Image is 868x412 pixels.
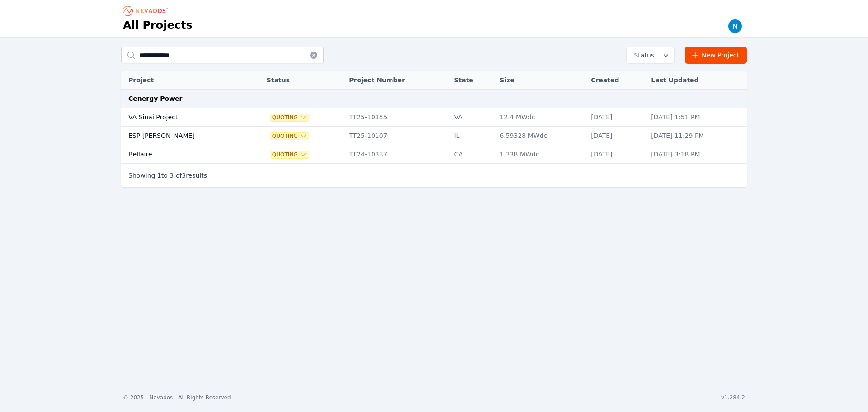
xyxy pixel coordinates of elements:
tr: BellaireQuotingTT24-10337CA1.338 MWdc[DATE][DATE] 3:18 PM [121,145,747,164]
td: [DATE] [586,108,646,127]
td: IL [449,127,495,145]
td: TT25-10107 [344,127,449,145]
td: ESP [PERSON_NAME] [121,127,248,145]
td: VA [449,108,495,127]
span: 3 [170,172,174,179]
p: Showing to of results [128,171,207,180]
th: Status [262,71,344,90]
td: [DATE] [586,127,646,145]
td: 1.338 MWdc [495,145,586,164]
h1: All Projects [123,18,193,33]
img: Nick Rompala [728,19,742,33]
td: CA [449,145,495,164]
a: New Project [685,47,747,64]
div: © 2025 - Nevados - All Rights Reserved [123,394,231,401]
td: [DATE] 11:29 PM [646,127,747,145]
td: [DATE] 1:51 PM [646,108,747,127]
span: 1 [157,172,161,179]
nav: Breadcrumb [123,4,171,18]
td: TT25-10355 [344,108,449,127]
button: Quoting [270,151,309,158]
button: Status [627,47,674,63]
th: Project [121,71,248,90]
button: Quoting [270,133,309,140]
td: VA Sinai Project [121,108,248,127]
th: Created [586,71,646,90]
span: Status [630,51,654,60]
span: 3 [182,172,186,179]
td: [DATE] [586,145,646,164]
th: Size [495,71,586,90]
th: Project Number [344,71,449,90]
div: v1.284.2 [721,394,745,401]
td: Cenergy Power [121,90,747,108]
td: [DATE] 3:18 PM [646,145,747,164]
button: Quoting [270,114,309,121]
tr: ESP [PERSON_NAME]QuotingTT25-10107IL6.59328 MWdc[DATE][DATE] 11:29 PM [121,127,747,145]
td: Bellaire [121,145,248,164]
td: TT24-10337 [344,145,449,164]
td: 6.59328 MWdc [495,127,586,145]
td: 12.4 MWdc [495,108,586,127]
th: State [449,71,495,90]
th: Last Updated [646,71,747,90]
tr: VA Sinai ProjectQuotingTT25-10355VA12.4 MWdc[DATE][DATE] 1:51 PM [121,108,747,127]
